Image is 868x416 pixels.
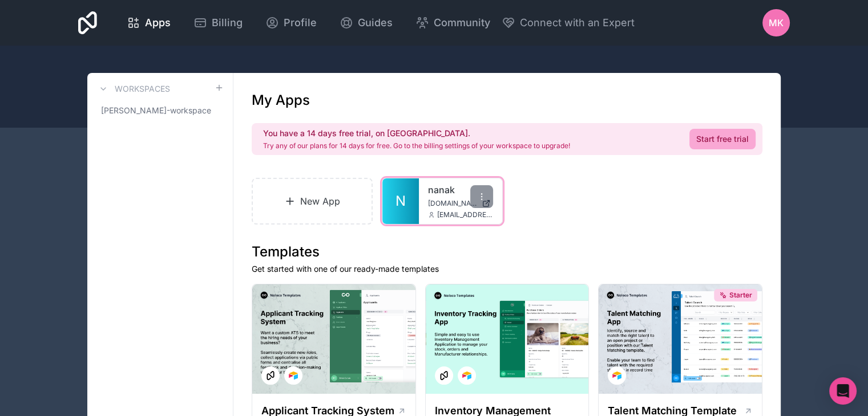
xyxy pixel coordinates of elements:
a: [DOMAIN_NAME] [428,199,493,208]
a: N [382,178,419,224]
a: [PERSON_NAME]-workspace [96,100,224,121]
a: Apps [118,10,180,35]
img: Airtable Logo [612,371,621,380]
span: Connect with an Expert [520,15,635,31]
a: Workspaces [96,82,170,96]
span: Profile [284,15,317,31]
a: nanak [428,183,493,197]
a: Billing [184,10,252,35]
span: Starter [729,291,752,300]
span: Apps [145,15,171,31]
a: Guides [330,10,402,35]
span: MK [769,16,784,30]
a: Community [406,10,499,35]
div: Open Intercom Messenger [829,377,857,405]
img: Airtable Logo [289,371,298,380]
h2: You have a 14 days free trial, on [GEOGRAPHIC_DATA]. [263,128,570,139]
span: Billing [212,15,243,31]
a: Start free trial [689,129,756,149]
h1: Templates [252,243,762,261]
h1: My Apps [252,91,310,109]
span: Community [434,15,490,31]
a: New App [252,178,373,225]
button: Connect with an Expert [502,15,635,31]
span: Guides [358,15,393,31]
p: Try any of our plans for 14 days for free. Go to the billing settings of your workspace to upgrade! [263,141,570,150]
p: Get started with one of our ready-made templates [252,263,762,275]
span: N [395,192,406,210]
a: Profile [256,10,326,35]
span: [DOMAIN_NAME] [428,199,477,208]
span: [PERSON_NAME]-workspace [101,105,211,116]
h3: Workspaces [115,83,170,95]
img: Airtable Logo [462,371,471,380]
span: [EMAIL_ADDRESS][DOMAIN_NAME] [437,210,493,219]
